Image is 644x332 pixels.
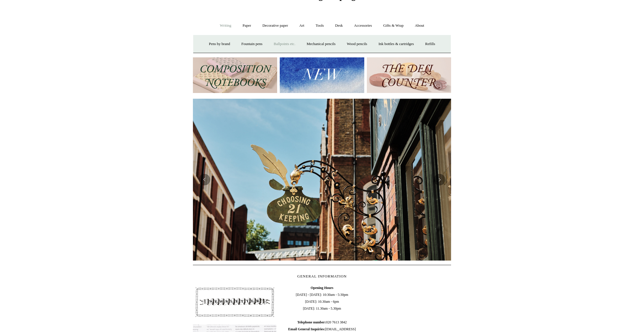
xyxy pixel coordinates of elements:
a: Desk [330,18,348,33]
a: Paper [237,18,256,33]
a: Decorative paper [257,18,293,33]
a: Mechanical pencils [301,36,341,52]
a: Fountain pens [236,36,267,52]
a: Writing [215,18,237,33]
span: GENERAL INFORMATION [297,274,347,278]
a: About [410,18,430,33]
button: Page 1 [310,259,316,261]
a: Refills [420,36,440,52]
img: New.jpg__PID:f73bdf93-380a-4a35-bcfe-7823039498e1 [280,57,364,93]
a: Gifts & Wrap [378,18,409,33]
a: Ballpoints etc. [269,36,300,52]
a: Ink bottles & cartridges [373,36,419,52]
a: Art [294,18,309,33]
b: Telephone number [297,320,326,324]
a: Accessories [349,18,377,33]
a: Pens by brand [204,36,235,52]
b: Email General Inquiries: [288,327,325,331]
img: 202302 Composition ledgers.jpg__PID:69722ee6-fa44-49dd-a067-31375e5d54ec [193,57,277,93]
b: : [325,320,326,324]
button: Page 2 [319,259,325,261]
b: Opening Hours [310,286,333,290]
button: Previous [199,174,210,185]
a: Tools [310,18,329,33]
img: pf-4db91bb9--1305-Newsletter-Button_1200x.jpg [193,284,276,320]
img: The Deli Counter [367,57,451,93]
img: Copyright Choosing Keeping 20190711 LS Homepage 7.jpg__PID:4c49fdcc-9d5f-40e8-9753-f5038b35abb7 [193,99,451,261]
button: Next [434,174,445,185]
button: Page 3 [328,259,333,261]
a: Wood pencils [342,36,372,52]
